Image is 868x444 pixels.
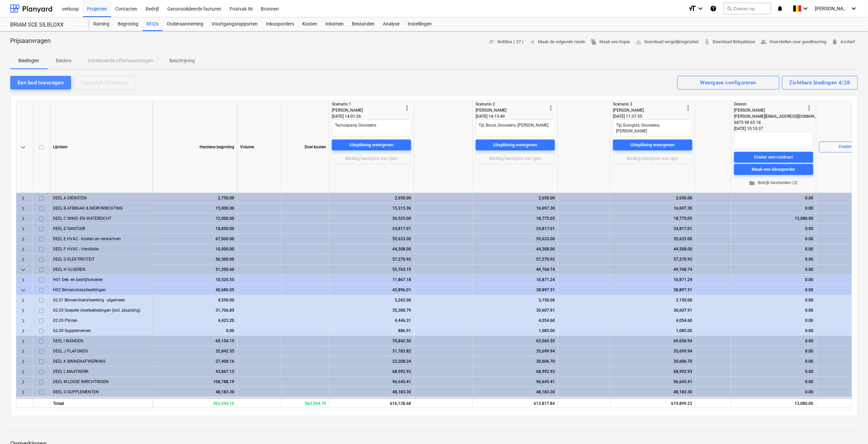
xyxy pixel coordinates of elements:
span: attach_file [704,39,710,45]
div: Chatwidget [834,411,868,444]
span: keyboard_arrow_down [19,143,27,151]
span: Maak een kopie [591,38,630,46]
span: keyboard_arrow_right [19,358,27,366]
div: 67,000.00 [155,234,234,244]
div: Een bod toevoegen [18,78,64,87]
div: [DATE] 10:10:37 [734,126,813,132]
div: 12,000.00 [155,213,234,224]
span: keyboard_arrow_right [19,194,27,202]
div: 0.00 [734,254,813,264]
div: 0.00 [734,366,813,377]
span: more_vert [403,104,411,112]
div: 0.00 [734,305,813,315]
div: Scenario 3 [613,101,684,107]
button: Voorstellen voor goedkeuring [758,37,829,47]
span: people_alt [761,39,767,45]
div: 30,606.70 [613,356,692,366]
div: 70,842.50 [332,336,411,346]
span: notes [489,39,495,45]
div: 4,423.20 [155,315,234,326]
div: 0.00 [734,346,813,356]
div: Inkomen [321,17,348,31]
div: 38,897.51 [613,285,692,295]
div: DEEL G ELEKTRICITEIT [53,254,149,264]
p: Beschrijving [169,57,195,64]
span: Voorstellen voor goedkeuring [761,38,826,46]
div: 68,992.93 [332,366,411,377]
span: keyboard_arrow_right [19,327,27,335]
div: 619,899.23 [610,398,695,408]
div: 2,650.00 [332,193,411,203]
button: Zoeken op [724,3,771,14]
button: Maak een kopie [588,37,633,47]
div: 96,645.41 [613,377,692,387]
div: 55,633.00 [476,234,555,244]
div: 57,270.92 [613,254,692,264]
div: DEEL K BINNENAFWERKING [53,356,149,366]
div: 0.00 [734,295,813,305]
div: DEEL O SUPPLEMENTEN [53,387,149,397]
span: keyboard_arrow_right [19,296,27,305]
div: 51,200.60 [155,264,234,275]
div: DEEL A DIENSTEN [53,193,149,203]
div: 108,788.19 [155,377,234,387]
div: 15,000.00 [155,203,234,213]
div: [PERSON_NAME] [734,107,805,113]
i: format_size [688,4,696,13]
button: Een bod toevoegen [10,76,71,89]
a: Bestanden [348,17,379,31]
div: 35,699.94 [476,346,555,356]
p: Prijsaanvragen [10,37,51,45]
a: Voortgangsrapporten [207,17,262,31]
div: 0.00 [734,203,813,213]
div: Volume [237,101,282,193]
i: keyboard_arrow_down [696,4,704,13]
div: Analyse [379,17,404,31]
span: folder [749,180,755,186]
button: Weergave configureren [677,76,779,89]
div: [PERSON_NAME] [332,107,403,113]
div: Uitsplitsing weergeven [493,141,538,149]
div: 49,768.74 [613,264,692,275]
a: Onderaanneming [163,17,207,31]
div: Maak een inkooporder [752,166,796,174]
a: Kosten [298,17,321,31]
div: 31,783.82 [332,346,411,356]
div: DEEL L MAATWERK [53,366,149,376]
div: 16,697.30 [613,203,692,213]
div: DEEL D SANITAIR [53,224,149,233]
div: 30,606.70 [476,356,555,366]
div: 0.00 [734,336,813,346]
div: 48,183.30 [613,387,692,397]
div: 02.09 Supplementen [53,326,149,335]
div: 0.00 [734,275,813,285]
p: Biedingen [18,57,39,64]
div: Scenario 2 [476,101,547,107]
div: 02.05 Plinten [53,315,149,325]
span: keyboard_arrow_right [19,235,27,243]
div: 30,607.91 [476,305,555,315]
button: Uitsplitsing weergeven [613,139,692,150]
a: Download vergelijkingstabel [633,37,701,47]
div: Raming [89,17,114,31]
div: 32,842.55 [155,346,234,356]
div: 55,763.19 [332,264,411,275]
div: 563,544.10 [152,398,237,408]
div: 48,183.30 [155,387,234,397]
div: DEEL J PLAFONDS [53,346,149,356]
button: Bekijk bestanden (2) [734,178,813,188]
div: 43,896.01 [332,285,411,295]
a: RFQ's [142,17,163,31]
div: DEEL C WIND -EN WATERDICHT [53,213,149,223]
div: [PERSON_NAME] [613,107,684,113]
i: keyboard_arrow_down [801,4,810,13]
div: 57,270.92 [332,254,411,264]
span: keyboard_arrow_down [19,286,27,294]
a: Begroting [114,17,142,31]
span: keyboard_arrow_right [19,388,27,396]
div: 15,315.36 [332,203,411,213]
button: Maak een inkooporder [734,164,813,175]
